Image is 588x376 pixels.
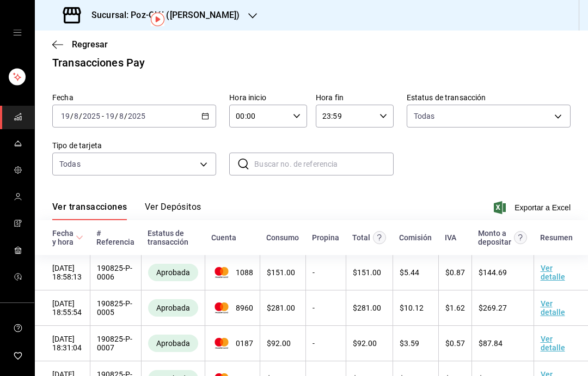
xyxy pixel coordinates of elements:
input: -- [60,112,70,120]
img: Tooltip marker [151,13,164,26]
div: Todas [59,159,81,169]
span: Aprobada [152,339,194,348]
div: IVA [445,233,456,242]
span: Aprobada [152,304,194,312]
td: [DATE] 18:55:54 [35,290,90,326]
span: Fecha y hora [52,229,83,246]
span: 8960 [212,302,253,313]
td: - [305,326,346,361]
div: Fecha y hora [52,229,73,246]
span: / [124,112,127,120]
span: Regresar [72,39,108,50]
span: $ 92.00 [267,339,291,348]
div: Estatus de transacción [148,229,198,246]
td: [DATE] 18:58:13 [35,255,90,290]
label: Hora inicio [229,94,307,101]
span: $ 269.27 [479,304,507,312]
label: Fecha [52,94,216,101]
label: Estatus de transacción [407,94,571,101]
td: [DATE] 18:31:04 [35,326,90,361]
label: Hora fin [316,94,394,101]
input: ---- [127,112,146,120]
div: Propina [312,233,339,242]
div: Transacciones cobradas de manera exitosa. [148,264,198,281]
span: / [79,112,82,120]
div: navigation tabs [52,202,201,220]
input: -- [119,112,124,120]
div: Monto a depositar [478,229,511,246]
span: $ 1.62 [445,304,465,312]
span: Todas [414,111,435,122]
span: / [115,112,118,120]
span: $ 87.84 [479,339,503,348]
span: $ 281.00 [353,304,381,312]
label: Tipo de tarjeta [52,142,216,149]
div: # Referencia [96,229,134,246]
input: -- [105,112,115,120]
td: - [305,290,346,326]
a: Ver detalle [541,264,565,281]
span: $ 151.00 [267,268,295,277]
svg: Este monto equivale al total pagado por el comensal antes de aplicar Comisión e IVA. [373,231,386,244]
div: Transacciones cobradas de manera exitosa. [148,335,198,352]
span: 0187 [212,338,253,349]
div: Comisión [399,233,432,242]
span: $ 3.59 [400,339,419,348]
div: Total [352,233,370,242]
td: 190825-P-0006 [90,255,141,290]
td: - [305,255,346,290]
button: Ver Depósitos [145,202,201,220]
div: Transacciones cobradas de manera exitosa. [148,299,198,317]
svg: Este es el monto resultante del total pagado menos comisión e IVA. Esta será la parte que se depo... [514,231,527,244]
button: Exportar a Excel [496,201,571,214]
h3: Sucursal: Poz-Olé! ([PERSON_NAME]) [83,9,240,22]
span: $ 0.57 [445,339,465,348]
input: Buscar no. de referencia [254,153,393,175]
span: $ 10.12 [400,304,424,312]
span: - [102,112,104,120]
button: Ver transacciones [52,202,127,220]
span: $ 0.87 [445,268,465,277]
div: Transacciones Pay [52,54,145,71]
td: 190825-P-0007 [90,326,141,361]
input: ---- [82,112,101,120]
div: Consumo [266,233,299,242]
span: $ 281.00 [267,304,295,312]
button: Regresar [52,39,108,50]
div: Resumen [540,233,573,242]
span: / [70,112,73,120]
td: 190825-P-0005 [90,290,141,326]
span: Aprobada [152,268,194,277]
input: -- [73,112,79,120]
a: Ver detalle [541,335,565,352]
div: Cuenta [211,233,236,242]
span: $ 151.00 [353,268,381,277]
span: $ 5.44 [400,268,419,277]
span: $ 92.00 [353,339,377,348]
span: 1088 [212,267,253,278]
a: Ver detalle [541,299,565,317]
button: open drawer [13,28,22,37]
span: $ 144.69 [479,268,507,277]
